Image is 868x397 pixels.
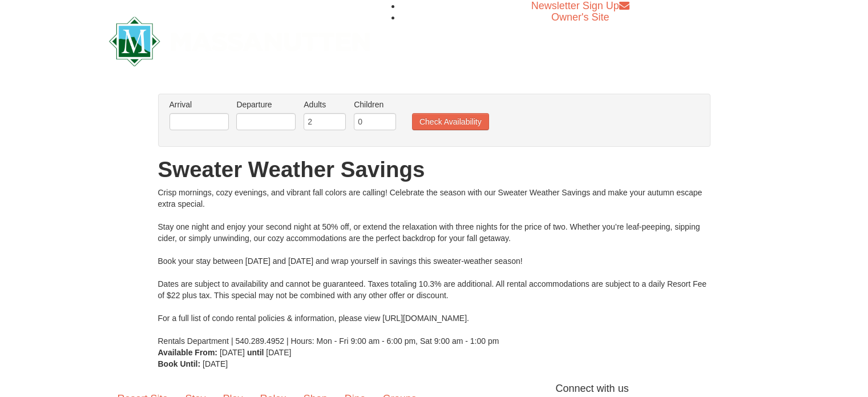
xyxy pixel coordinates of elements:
[236,99,296,110] label: Departure
[169,99,229,110] label: Arrival
[412,113,489,130] button: Check Availability
[247,348,264,357] strong: until
[109,381,760,396] p: Connect with us
[354,99,396,110] label: Children
[158,158,710,181] h1: Sweater Weather Savings
[109,26,370,53] a: Massanutten Resort
[551,11,609,23] a: Owner's Site
[158,348,218,357] strong: Available From:
[158,187,710,347] div: Crisp mornings, cozy evenings, and vibrant fall colors are calling! Celebrate the season with our...
[304,99,346,110] label: Adults
[203,359,228,368] span: [DATE]
[266,348,291,357] span: [DATE]
[109,17,370,66] img: Massanutten Resort Logo
[158,359,201,368] strong: Book Until:
[220,348,245,357] span: [DATE]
